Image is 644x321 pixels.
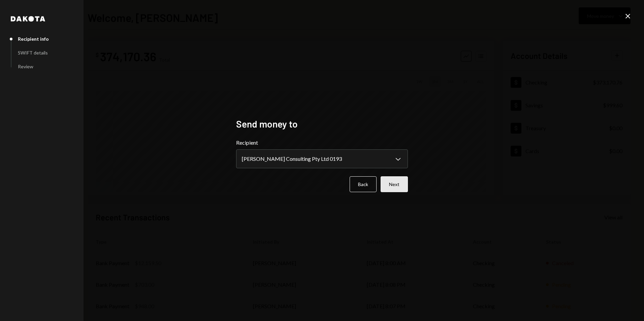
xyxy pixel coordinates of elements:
[18,36,49,42] div: Recipient info
[381,176,408,192] button: Next
[18,64,33,69] div: Review
[18,50,48,56] div: SWIFT details
[236,139,408,147] label: Recipient
[350,176,377,192] button: Back
[236,149,408,168] button: Recipient
[236,117,408,131] h2: Send money to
